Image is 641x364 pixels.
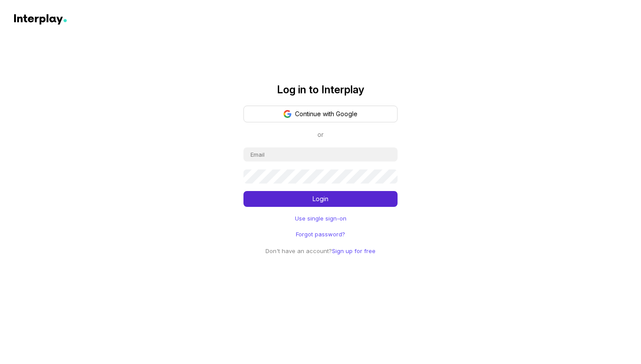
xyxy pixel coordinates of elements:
p: Don't have an account? [265,246,376,256]
p: or [317,129,324,140]
a: Sign up for free [332,247,376,254]
p: Log in to Interplay [243,85,398,95]
button: Login [243,191,398,207]
button: Continue with Google [243,106,398,122]
a: Use single sign-on [295,214,346,223]
input: Email [243,147,398,162]
a: Forgot password? [296,230,345,239]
